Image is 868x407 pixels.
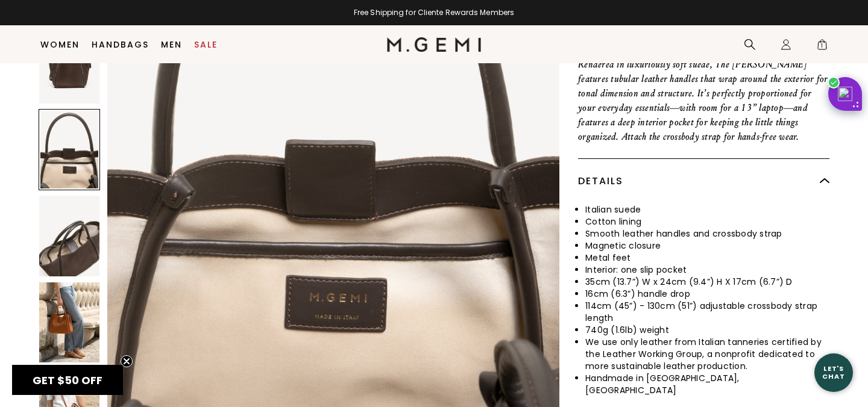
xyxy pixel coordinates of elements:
li: We use only leather from Italian tanneries certified by the Leather Working Group, a nonprofit de... [585,336,829,372]
li: 16cm (6.3”) handle drop [585,288,829,300]
img: The Ursula Tote [39,196,99,276]
li: Interior: one slip pocket [585,264,829,276]
a: Sale [194,40,218,49]
li: 35cm (13.7”) W x 24cm (9.4”) H X 17cm (6.7”) D [585,276,829,288]
img: M.Gemi [387,37,482,52]
a: Women [40,40,80,49]
button: Close teaser [121,355,133,367]
img: The Ursula Tote [39,282,99,362]
div: Details [578,159,829,203]
li: Smooth leather handles and crossbody strap [585,228,829,240]
li: Magnetic closure [585,240,829,252]
span: GET $50 OFF [33,373,102,388]
li: Cotton lining [585,216,829,228]
li: Metal feet [585,252,829,264]
div: Let's Chat [814,365,853,380]
p: Rendered in luxuriously soft suede, The [PERSON_NAME] features tubular leather handles that wrap ... [578,57,829,144]
span: 1 [816,41,828,53]
li: 740g (1.6lb) weight [585,324,829,336]
div: GET $50 OFFClose teaser [12,365,123,395]
a: Handbags [92,40,149,49]
a: Men [161,40,182,49]
li: Handmade in [GEOGRAPHIC_DATA], [GEOGRAPHIC_DATA] [585,372,829,396]
li: 114cm (45”) - 130cm (51”) adjustable crossbody strap length [585,300,829,324]
li: Italian suede [585,203,829,216]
